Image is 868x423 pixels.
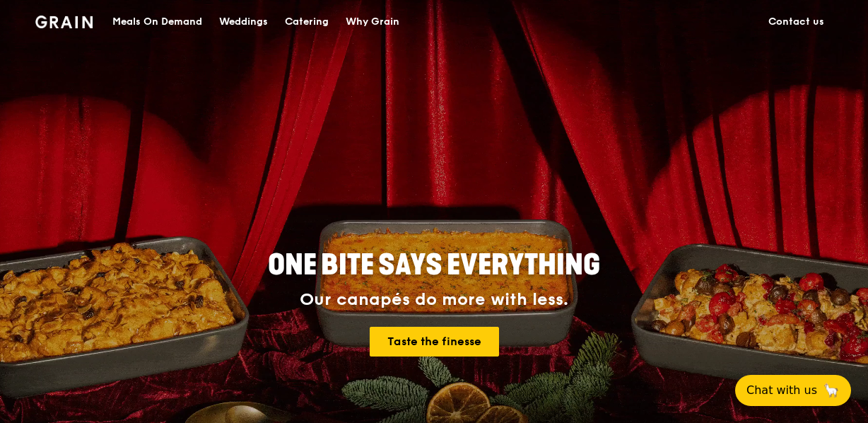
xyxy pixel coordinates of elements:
a: Why Grain [337,1,408,43]
a: Contact us [760,1,833,43]
a: Taste the finesse [370,327,499,357]
span: 🦙 [823,382,840,399]
span: Chat with us [746,382,817,399]
button: Chat with us🦙 [735,375,851,406]
div: Catering [285,1,329,43]
div: Weddings [219,1,268,43]
a: Weddings [211,1,276,43]
div: Our canapés do more with less. [180,290,688,310]
div: Why Grain [346,1,399,43]
img: Grain [35,16,93,28]
a: Catering [276,1,337,43]
div: Meals On Demand [112,1,202,43]
span: ONE BITE SAYS EVERYTHING [268,248,600,282]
